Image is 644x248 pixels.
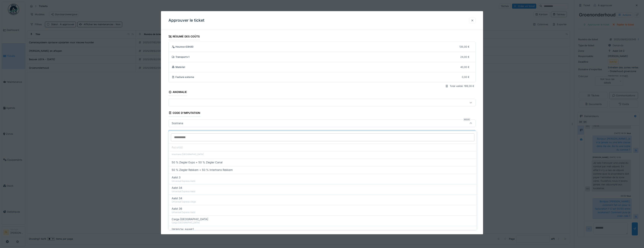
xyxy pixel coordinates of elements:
[460,55,470,59] div: 24,00 €
[172,207,182,211] span: Aalst 36
[170,121,185,125] div: Sostrana
[168,110,200,116] div: Code d'imputation
[172,175,181,180] span: Aalst 3
[459,45,470,49] div: 135,00 €
[172,160,222,164] span: 50 % Ziegler Expo + 50 % Ziegler Canal
[170,43,474,50] summary: Heures×03h00135,00 €
[170,64,474,71] summary: Matériel40,00 €
[168,18,204,23] h3: Approuver le ticket
[168,34,200,40] div: Résumé des coûts
[172,55,457,59] div: Transport × 1
[462,75,470,79] div: 0,00 €
[169,144,477,151] div: Aucun(e)
[463,118,470,121] div: Requis
[460,65,470,69] div: 40,00 €
[168,89,187,96] div: Anomalie
[172,200,474,203] div: Universal Express siège
[172,227,194,232] span: [PERSON_NAME]
[172,75,459,79] div: Facture externe
[172,180,474,183] div: Universal Express Aalst
[170,74,474,81] summary: Facture externe0,00 €
[172,168,233,172] span: 50 % Ziegler Rekkem + 50 % Intertrans Rekkem
[172,45,457,49] div: Heures × 03h00
[172,217,208,221] span: Carga [GEOGRAPHIC_DATA]
[172,221,474,224] div: Carga [GEOGRAPHIC_DATA]
[172,153,474,156] div: Intertrans [GEOGRAPHIC_DATA]
[172,196,182,200] span: Aalst 34
[172,190,474,193] div: Universal Express Aalst
[172,211,474,214] div: Universal Express Aalst
[170,53,474,60] summary: Transport×124,00 €
[172,65,457,69] div: Matériel
[172,186,182,190] span: Aalst 34
[450,84,474,88] div: Total validé: 199,00 €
